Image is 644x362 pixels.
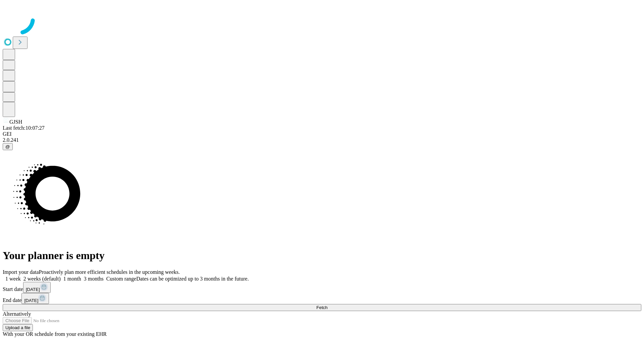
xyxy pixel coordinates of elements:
[3,249,641,262] h1: Your planner is empty
[23,282,51,293] button: [DATE]
[316,305,327,310] span: Fetch
[84,276,104,282] span: 3 months
[24,298,38,303] span: [DATE]
[5,276,21,282] span: 1 week
[39,269,180,275] span: Proactively plan more efficient schedules in the upcoming weeks.
[23,276,61,282] span: 2 weeks (default)
[3,304,641,311] button: Fetch
[3,125,45,131] span: Last fetch: 10:07:27
[63,276,81,282] span: 1 month
[3,269,39,275] span: Import your data
[3,131,641,137] div: GEI
[3,143,13,150] button: @
[3,324,33,331] button: Upload a file
[3,331,107,337] span: With your OR schedule from your existing EHR
[5,144,10,149] span: @
[136,276,249,282] span: Dates can be optimized up to 3 months in the future.
[3,282,641,293] div: Start date
[26,287,40,292] span: [DATE]
[9,119,22,125] span: GJSH
[3,137,641,143] div: 2.0.241
[3,311,31,317] span: Alternatively
[106,276,136,282] span: Custom range
[21,293,49,304] button: [DATE]
[3,293,641,304] div: End date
